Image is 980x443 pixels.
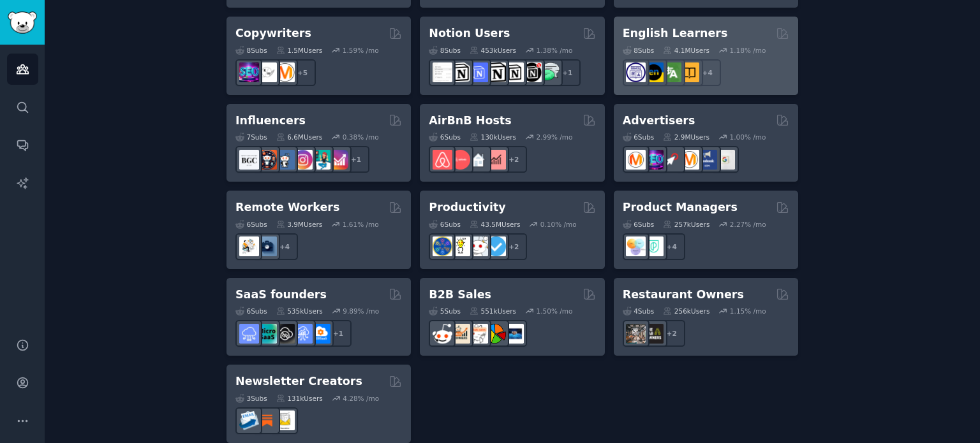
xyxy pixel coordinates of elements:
img: sales [433,324,452,344]
div: 8 Sub s [429,46,461,55]
img: lifehacks [450,236,470,256]
h2: Influencers [235,113,306,129]
img: NotionGeeks [486,62,506,82]
img: productivity [468,236,488,256]
div: 6.6M Users [276,133,323,142]
div: 453k Users [470,46,516,55]
div: + 5 [289,59,316,86]
div: 6 Sub s [429,133,461,142]
div: 4.1M Users [663,46,709,55]
div: 5 Sub s [429,307,461,316]
img: getdisciplined [486,236,506,256]
div: 6 Sub s [429,220,461,229]
div: 0.10 % /mo [540,220,577,229]
div: 8 Sub s [623,46,655,55]
img: SaaSSales [293,324,313,344]
h2: Restaurant Owners [623,287,744,303]
div: 43.5M Users [470,220,520,229]
img: language_exchange [662,62,681,82]
img: InstagramMarketing [293,150,313,170]
div: 6 Sub s [623,220,655,229]
div: 257k Users [663,220,709,229]
img: restaurantowners [626,324,646,344]
h2: English Learners [623,25,728,41]
div: 1.00 % /mo [730,133,766,142]
div: 3.9M Users [276,220,323,229]
h2: Copywriters [235,25,311,41]
img: RemoteJobs [239,236,259,256]
img: socialmedia [257,150,277,170]
h2: B2B Sales [429,287,491,303]
img: PPC [662,150,681,170]
div: + 2 [658,320,685,347]
div: 0.38 % /mo [343,133,379,142]
img: Emailmarketing [239,410,259,430]
div: 3 Sub s [235,394,267,403]
img: ProductManagement [626,236,646,256]
img: AirBnBInvesting [486,150,506,170]
div: 2.27 % /mo [730,220,766,229]
img: influencermarketing [311,150,330,170]
img: BeautyGuruChatter [239,150,259,170]
img: SaaS [239,324,259,344]
div: 1.15 % /mo [730,307,766,316]
div: 6 Sub s [235,220,267,229]
h2: Product Managers [623,200,738,215]
div: + 4 [694,59,721,86]
img: advertising [679,150,699,170]
img: EnglishLearning [644,62,664,82]
div: + 4 [271,233,298,260]
img: NotionPromote [540,62,560,82]
img: languagelearning [626,62,646,82]
h2: Newsletter Creators [235,374,362,389]
h2: Productivity [429,200,505,215]
img: SEO [239,62,259,82]
img: SEO [644,150,664,170]
div: 8 Sub s [235,46,267,55]
img: googleads [715,150,735,170]
img: microsaas [257,324,277,344]
img: B_2_B_Selling_Tips [504,324,524,344]
div: 4.28 % /mo [343,394,379,403]
h2: Advertisers [623,113,695,129]
div: 6 Sub s [623,133,655,142]
img: work [257,236,277,256]
img: LifeProTips [433,236,452,256]
img: InstagramGrowthTips [329,150,348,170]
div: 1.61 % /mo [343,220,379,229]
img: FreeNotionTemplates [468,62,488,82]
img: B2BSales [486,324,506,344]
div: 1.50 % /mo [537,307,573,316]
div: + 1 [325,320,352,347]
div: 2.9M Users [663,133,709,142]
div: 2.99 % /mo [537,133,573,142]
img: b2b_sales [468,324,488,344]
img: Newsletters [275,410,295,430]
img: content_marketing [275,62,295,82]
img: AirBnBHosts [450,150,470,170]
img: Notiontemplates [433,62,452,82]
img: BarOwners [644,324,664,344]
div: 7 Sub s [235,133,267,142]
div: 9.89 % /mo [343,307,379,316]
div: 4 Sub s [623,307,655,316]
img: FacebookAds [697,150,717,170]
div: 131k Users [276,394,323,403]
img: salestechniques [450,324,470,344]
div: 1.18 % /mo [730,46,766,55]
div: + 4 [658,233,685,260]
img: AskNotion [504,62,524,82]
img: NoCodeSaaS [275,324,295,344]
div: 1.5M Users [276,46,323,55]
div: 535k Users [276,307,323,316]
img: ProductMgmt [644,236,664,256]
h2: AirBnB Hosts [429,113,511,129]
img: airbnb_hosts [433,150,452,170]
img: GummySearch logo [8,11,37,34]
img: marketing [626,150,646,170]
div: 130k Users [470,133,516,142]
img: BestNotionTemplates [522,62,542,82]
div: 551k Users [470,307,516,316]
h2: Remote Workers [235,200,339,215]
div: 256k Users [663,307,709,316]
